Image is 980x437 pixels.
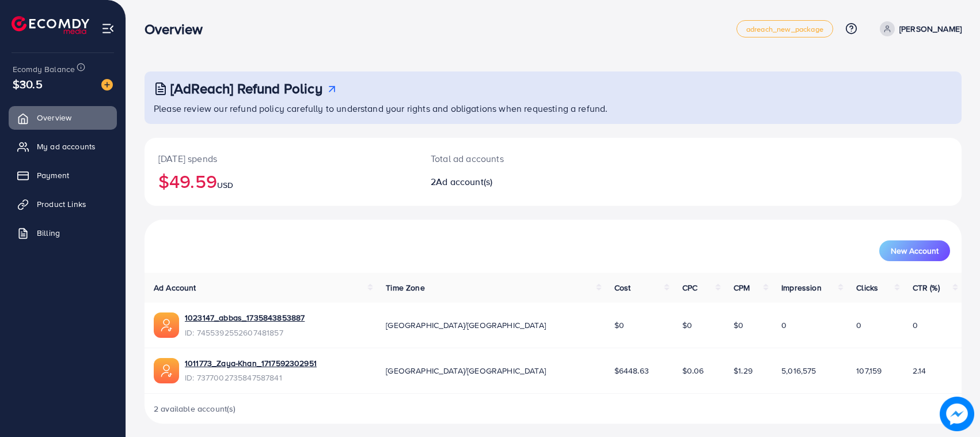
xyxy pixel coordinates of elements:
p: [DATE] spends [158,152,403,165]
span: Time Zone [386,282,424,293]
button: New Account [879,240,950,261]
span: Clicks [856,282,878,293]
span: USD [217,179,233,191]
span: [GEOGRAPHIC_DATA]/[GEOGRAPHIC_DATA] [386,365,546,376]
span: $1.29 [734,365,753,376]
span: CPC [682,282,697,293]
span: Billing [37,227,60,239]
img: ic-ads-acc.e4c84228.svg [154,358,179,383]
img: menu [101,22,115,35]
span: $0 [682,319,692,331]
a: My ad accounts [9,135,117,158]
p: Total ad accounts [431,152,607,165]
span: Ecomdy Balance [13,63,75,75]
a: Payment [9,164,117,187]
span: Ad Account [154,282,196,293]
h2: $49.59 [158,170,403,192]
img: image [940,397,974,431]
span: ID: 7455392552607481857 [185,327,305,338]
span: adreach_new_package [746,25,823,33]
h3: Overview [145,21,212,37]
span: $6448.63 [614,365,649,376]
span: ID: 7377002735847587841 [185,372,317,383]
span: Overview [37,112,71,123]
span: Product Links [37,198,86,210]
h3: [AdReach] Refund Policy [170,80,322,97]
a: Overview [9,106,117,129]
a: Product Links [9,193,117,216]
span: [GEOGRAPHIC_DATA]/[GEOGRAPHIC_DATA] [386,319,546,331]
span: CPM [734,282,750,293]
span: 0 [781,319,787,331]
a: 1023147_abbas_1735843853887 [185,312,305,323]
span: 107,159 [856,365,882,376]
span: Ad account(s) [436,175,492,188]
a: [PERSON_NAME] [875,21,962,36]
span: Impression [781,282,822,293]
span: $0 [734,319,743,331]
a: Billing [9,221,117,244]
span: $30.5 [13,76,43,92]
h2: 2 [431,176,607,187]
p: [PERSON_NAME] [899,22,962,36]
span: 0 [856,319,861,331]
span: New Account [891,247,939,255]
img: logo [12,16,89,34]
span: $0.06 [682,365,704,376]
span: CTR (%) [913,282,940,293]
span: 2 available account(s) [154,403,236,415]
a: adreach_new_package [736,20,833,37]
a: 1011773_Zaya-Khan_1717592302951 [185,357,317,369]
span: 0 [913,319,918,331]
span: Payment [37,169,69,181]
span: 2.14 [913,365,926,376]
span: My ad accounts [37,141,96,152]
span: 5,016,575 [781,365,816,376]
span: $0 [614,319,624,331]
img: image [101,79,113,91]
img: ic-ads-acc.e4c84228.svg [154,312,179,338]
p: Please review our refund policy carefully to understand your rights and obligations when requesti... [154,101,955,115]
span: Cost [614,282,631,293]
